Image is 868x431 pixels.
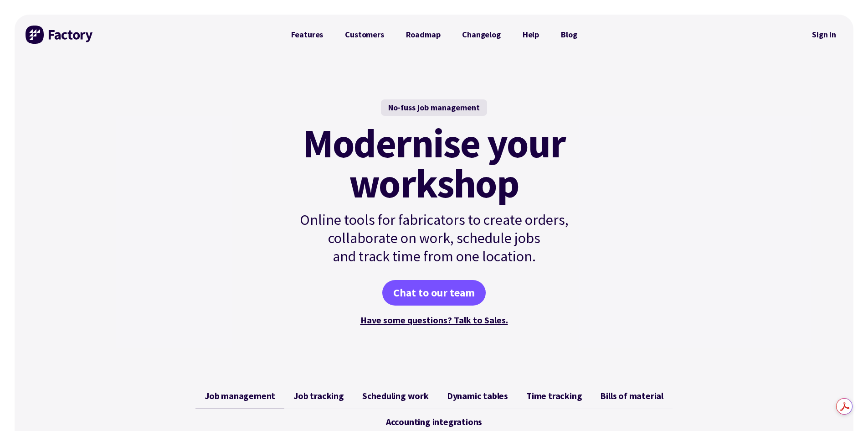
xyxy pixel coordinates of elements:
[395,26,452,44] a: Roadmap
[386,416,482,427] span: Accounting integrations
[381,99,487,116] div: No-fuss job management
[280,211,588,265] p: Online tools for fabricators to create orders, collaborate on work, schedule jobs and track time ...
[600,390,663,401] span: Bills of material
[550,26,588,44] a: Blog
[451,26,511,44] a: Changelog
[360,314,508,326] a: Have some questions? Talk to Sales.
[280,26,588,44] nav: Primary Navigation
[447,390,508,401] span: Dynamic tables
[806,24,842,45] nav: Secondary Navigation
[526,390,582,401] span: Time tracking
[806,24,842,45] a: Sign in
[205,390,275,401] span: Job management
[280,26,334,44] a: Features
[26,26,94,44] img: Factory
[512,26,550,44] a: Help
[362,390,429,401] span: Scheduling work
[334,26,395,44] a: Customers
[382,280,486,306] a: Chat to our team
[293,390,344,401] span: Job tracking
[303,123,565,203] mark: Modernise your workshop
